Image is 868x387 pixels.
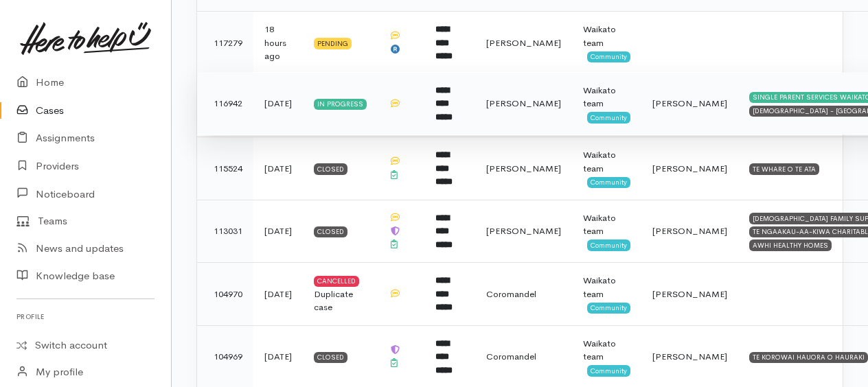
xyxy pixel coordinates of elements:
div: Waikato team [583,84,630,110]
div: Waikato team [583,23,630,49]
span: Community [587,112,630,123]
span: [PERSON_NAME] [652,288,727,300]
span: Community [587,365,630,376]
td: [DATE] [253,200,303,263]
td: 113031 [197,200,253,263]
div: Duplicate case [314,288,367,314]
span: [PERSON_NAME] [486,37,561,49]
span: [PERSON_NAME] [486,163,561,174]
div: Waikato team [583,337,630,364]
div: Pending [314,38,352,49]
td: 18 hours ago [253,12,303,75]
span: Coromandel [486,351,536,362]
td: 116942 [197,72,253,135]
div: Closed [314,352,347,363]
span: [PERSON_NAME] [652,163,727,174]
td: 104970 [197,263,253,326]
td: [DATE] [253,263,303,326]
div: Waikato team [583,274,630,301]
td: 115524 [197,137,253,200]
span: Community [587,51,630,62]
span: [PERSON_NAME] [652,351,727,362]
td: [DATE] [253,137,303,200]
span: Community [587,239,630,250]
span: [PERSON_NAME] [486,225,561,237]
td: 117279 [197,12,253,75]
span: [PERSON_NAME] [652,97,727,109]
span: Community [587,177,630,188]
td: [DATE] [253,72,303,135]
div: Closed [314,163,347,174]
div: TE KOROWAI HAUORA O HAURAKI [749,352,868,363]
span: Coromandel [486,288,536,300]
span: [PERSON_NAME] [486,97,561,109]
div: In progress [314,99,367,110]
div: AWHI HEALTHY HOMES [749,239,832,250]
span: [PERSON_NAME] [652,225,727,237]
div: Cancelled [314,276,359,287]
div: Waikato team [583,211,630,238]
div: TE WHARE O TE ATA [749,163,819,174]
span: Community [587,303,630,314]
div: Closed [314,226,347,237]
h6: Profile [16,307,155,326]
div: Waikato team [583,148,630,175]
